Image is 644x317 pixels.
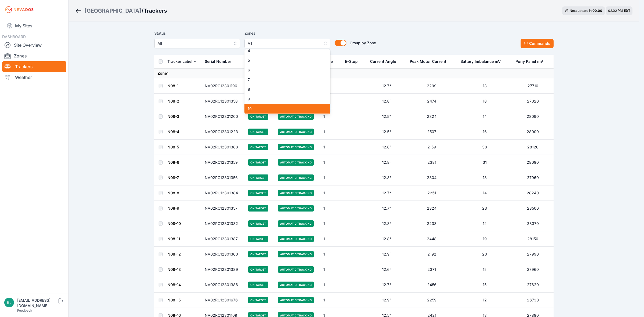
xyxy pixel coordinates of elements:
span: 5 [248,58,321,63]
button: All [244,39,330,48]
span: 4 [248,48,321,53]
span: 9 [248,96,321,102]
span: All [248,40,320,47]
span: 7 [248,77,321,82]
span: 8 [248,87,321,92]
div: All [244,49,330,114]
span: 10 [248,106,321,111]
span: 6 [248,67,321,73]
